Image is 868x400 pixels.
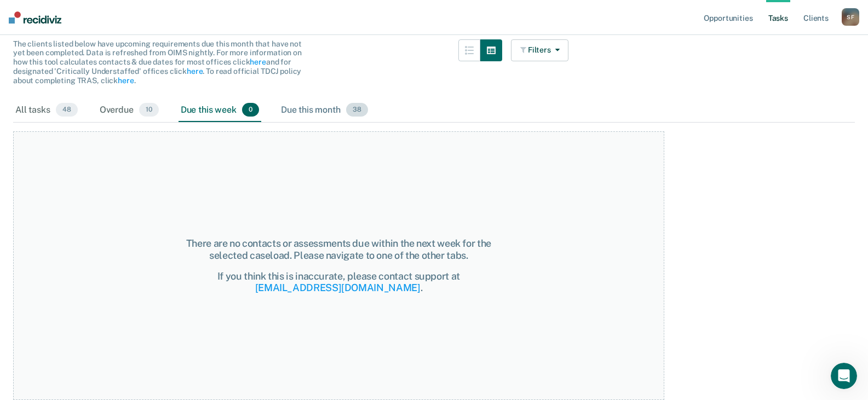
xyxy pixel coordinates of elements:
span: The clients listed below have upcoming requirements due this month that have not yet been complet... [13,39,302,85]
a: [EMAIL_ADDRESS][DOMAIN_NAME] [255,282,421,293]
button: SF [842,8,859,26]
div: Due this month38 [279,98,370,123]
span: 0 [242,103,259,117]
div: There are no contacts or assessments due within the next week for the selected caseload. Please n... [176,237,501,261]
div: Overdue10 [97,98,161,123]
span: 10 [139,103,159,117]
span: 38 [346,103,368,117]
iframe: Intercom live chat [831,363,857,389]
div: S F [842,8,859,26]
button: Filters [511,39,569,61]
div: If you think this is inaccurate, please contact support at . [176,270,501,294]
div: All tasks48 [13,98,80,123]
a: here [118,76,134,85]
img: Recidiviz [9,11,61,24]
a: here [250,57,266,66]
a: here [187,67,203,76]
div: Due this week0 [179,98,261,123]
span: 48 [56,103,78,117]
